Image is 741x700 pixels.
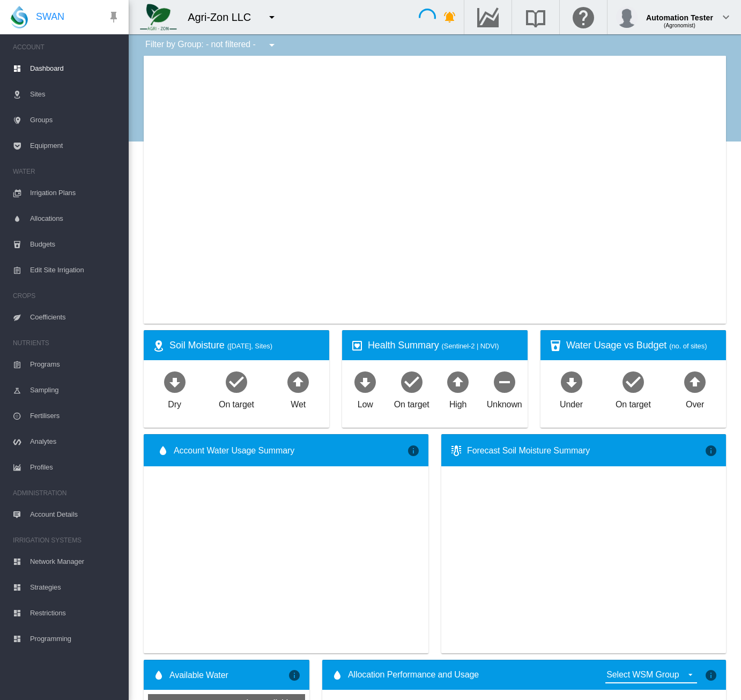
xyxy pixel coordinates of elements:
[224,369,249,394] md-icon: icon-checkbox-marked-circle
[549,339,562,352] md-icon: icon-cup-water
[705,444,717,457] md-icon: icon-information
[30,403,120,429] span: Fertilisers
[352,369,378,394] md-icon: icon-arrow-down-bold-circle
[605,667,697,683] md-select: {{'ALLOCATION.SELECT_GROUP' | i18next}}
[157,444,169,457] md-icon: icon-water
[560,394,583,411] div: Under
[669,342,707,350] span: (no. of sites)
[291,394,306,411] div: Wet
[162,369,188,394] md-icon: icon-arrow-down-bold-circle
[11,6,28,28] img: SWAN-Landscape-Logo-Colour-drop.png
[13,287,120,304] span: CROPS
[30,180,120,206] span: Irrigation Plans
[351,339,364,352] md-icon: icon-heart-box-outline
[30,600,120,626] span: Restrictions
[399,369,425,394] md-icon: icon-checkbox-marked-circle
[188,10,261,25] div: Agri-Zon LLC
[285,369,311,394] md-icon: icon-arrow-up-bold-circle
[30,232,120,257] span: Budgets
[30,549,120,575] span: Network Manager
[407,444,420,457] md-icon: icon-information
[686,394,704,411] div: Over
[30,81,120,107] span: Sites
[13,485,120,502] span: ADMINISTRATION
[620,369,646,394] md-icon: icon-checkbox-marked-circle
[646,8,713,19] div: Automation Tester
[616,6,638,28] img: profile.jpg
[720,11,732,24] md-icon: icon-chevron-down
[445,369,471,394] md-icon: icon-arrow-up-bold-circle
[682,369,708,394] md-icon: icon-arrow-up-bold-circle
[288,669,301,682] md-icon: icon-information
[137,34,286,56] div: Filter by Group: - not filtered -
[265,11,278,24] md-icon: icon-menu-down
[368,339,519,352] div: Health Summary
[443,11,456,24] md-icon: icon-bell-ring
[13,334,120,352] span: NUTRIENTS
[570,11,596,24] md-icon: Click here for help
[442,342,499,350] span: (Sentinel-2 | NDVI)
[13,532,120,549] span: IRRIGATION SYSTEMS
[261,6,283,28] button: icon-menu-down
[475,11,501,24] md-icon: Go to the Data Hub
[13,39,120,56] span: ACCOUNT
[559,369,584,394] md-icon: icon-arrow-down-bold-circle
[348,669,479,682] span: Allocation Performance and Usage
[30,107,120,133] span: Groups
[331,669,344,682] md-icon: icon-water
[169,669,228,681] span: Available Water
[394,394,429,411] div: On target
[30,304,120,330] span: Coefficients
[616,394,651,411] div: On target
[487,394,522,411] div: Unknown
[13,163,120,180] span: WATER
[152,669,165,682] md-icon: icon-water
[261,34,283,56] button: icon-menu-down
[705,669,717,682] md-icon: icon-information
[152,339,165,352] md-icon: icon-map-marker-radius
[227,342,272,350] span: ([DATE], Sites)
[566,339,717,352] div: Water Usage vs Budget
[174,445,407,457] span: Account Water Usage Summary
[449,394,467,411] div: High
[219,394,254,411] div: On target
[523,11,549,24] md-icon: Search the knowledge base
[168,394,181,411] div: Dry
[30,502,120,527] span: Account Details
[107,11,120,24] md-icon: icon-pin
[30,377,120,403] span: Sampling
[30,455,120,480] span: Profiles
[30,626,120,652] span: Programming
[664,23,695,28] span: (Agronomist)
[30,429,120,455] span: Analytes
[140,4,177,31] img: 7FicoSLW9yRjj7F2+0uvjPufP+ga39vogPu+G1+wvBtcm3fNv859aGr42DJ5pXiEAAAAAAAAAAAAAAAAAAAAAAAAAAAAAAAAA...
[30,575,120,600] span: Strategies
[450,444,463,457] md-icon: icon-thermometer-lines
[30,257,120,283] span: Edit Site Irrigation
[265,39,278,51] md-icon: icon-menu-down
[36,10,64,24] span: SWAN
[30,133,120,159] span: Equipment
[358,394,373,411] div: Low
[30,206,120,232] span: Allocations
[30,352,120,377] span: Programs
[467,445,705,457] div: Forecast Soil Moisture Summary
[492,369,517,394] md-icon: icon-minus-circle
[439,6,461,28] button: icon-bell-ring
[30,56,120,81] span: Dashboard
[169,339,321,352] div: Soil Moisture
